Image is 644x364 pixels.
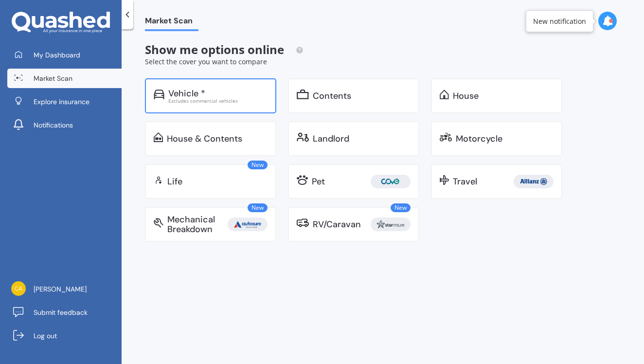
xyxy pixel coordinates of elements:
[7,69,122,88] a: Market Scan
[167,177,182,186] div: Life
[248,203,268,212] span: New
[167,134,242,144] div: House & Contents
[167,215,228,234] div: Mechanical Breakdown
[34,120,73,130] span: Notifications
[453,91,479,101] div: House
[145,16,198,29] span: Market Scan
[168,98,268,103] div: Excludes commercial vehicles
[34,50,80,60] span: My Dashboard
[154,132,163,142] img: home-and-contents.b802091223b8502ef2dd.svg
[154,90,164,99] img: car.f15378c7a67c060ca3f3.svg
[34,284,87,294] span: [PERSON_NAME]
[313,91,351,101] div: Contents
[313,219,361,229] div: RV/Caravan
[373,218,409,231] img: Star.webp
[7,92,122,111] a: Explore insurance
[11,281,26,296] img: bd89df2b1dee1221b09ace25462dfbe0
[145,41,304,57] span: Show me options online
[440,90,449,99] img: home.91c183c226a05b4dc763.svg
[230,218,266,231] img: Autosure.webp
[516,175,552,188] img: Allianz.webp
[373,175,409,188] img: Cove.webp
[297,90,309,99] img: content.01f40a52572271636b6f.svg
[297,175,308,185] img: pet.71f96884985775575a0d.svg
[154,175,163,185] img: life.f720d6a2d7cdcd3ad642.svg
[440,132,452,142] img: motorbike.c49f395e5a6966510904.svg
[7,45,122,65] a: My Dashboard
[145,57,267,66] span: Select the cover you want to compare
[34,73,72,83] span: Market Scan
[34,97,89,107] span: Explore insurance
[7,279,122,299] a: [PERSON_NAME]
[297,132,309,142] img: landlord.470ea2398dcb263567d0.svg
[168,89,205,98] div: Vehicle *
[313,134,349,144] div: Landlord
[297,218,309,228] img: rv.0245371a01b30db230af.svg
[34,331,57,341] span: Log out
[7,303,122,322] a: Submit feedback
[453,177,477,186] div: Travel
[7,115,122,135] a: Notifications
[248,161,268,169] span: New
[456,134,502,144] div: Motorcycle
[154,218,163,228] img: mbi.6615ef239df2212c2848.svg
[34,308,88,317] span: Submit feedback
[7,326,122,346] a: Log out
[391,203,411,212] span: New
[533,17,586,26] div: New notification
[440,175,449,185] img: travel.bdda8d6aa9c3f12c5fe2.svg
[288,164,419,199] a: Pet
[312,177,325,186] div: Pet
